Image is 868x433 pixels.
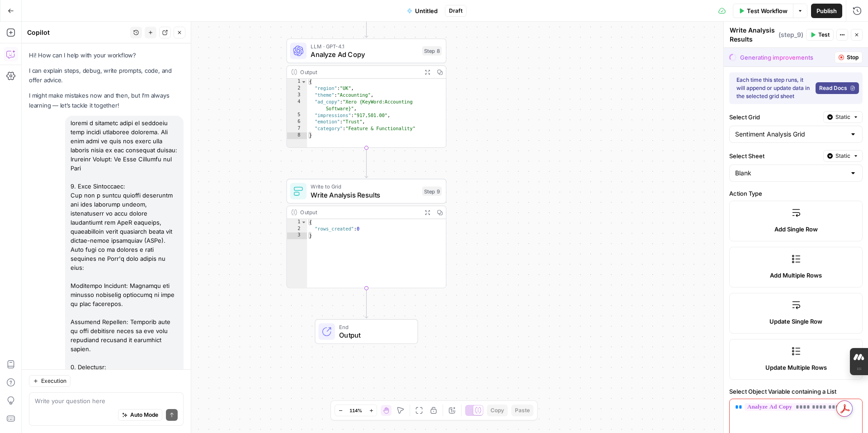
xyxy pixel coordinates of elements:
span: Untitled [415,6,438,15]
span: Update Multiple Rows [765,363,827,372]
g: Edge from step_7 to step_8 [365,8,368,38]
input: Sentiment Analysis Grid [735,130,846,139]
div: Each time this step runs, it will append or update data in the selected grid sheet [736,76,812,100]
label: Select Object Variable containing a List [729,387,863,396]
div: Copilot [27,28,127,37]
span: ( step_9 ) [778,30,803,39]
input: Blank [735,169,846,178]
button: Static [823,111,863,123]
span: Toggle code folding, rows 1 through 8 [301,79,307,85]
div: 5 [287,112,307,119]
button: Test Workflow [733,4,793,18]
div: Output [300,68,418,76]
div: Write to GridWrite Analysis ResultsStep 9Output{ "rows_created":0} [287,179,447,288]
label: Select Sheet [729,151,820,160]
button: Test [806,29,834,41]
div: Output [300,208,418,216]
span: Test Workflow [747,6,788,15]
textarea: Write Analysis Results [730,26,776,44]
span: Analyze Ad Copy [311,49,418,60]
button: Auto Mode [118,409,162,421]
span: Add Single Row [774,225,818,234]
div: Generating improvements [740,53,813,62]
span: Publish [816,6,837,15]
span: Copy [491,406,504,414]
g: Edge from step_9 to end [365,288,368,318]
span: Static [835,152,850,160]
button: Untitled [401,4,443,18]
button: Publish [811,4,842,18]
button: Execution [29,375,71,387]
a: Read Docs [816,82,859,94]
div: 4 [287,99,307,113]
span: Update Single Row [769,317,822,326]
span: Paste [515,406,530,414]
span: Write to Grid [311,183,418,191]
div: 6 [287,119,307,126]
span: Add Multiple Rows [770,271,822,280]
div: 1 [287,79,307,85]
div: LLM · GPT-4.1Analyze Ad CopyStep 8Output{ "region":"UK", "theme":"Accounting", "ad_copy":"Xero {K... [287,38,447,148]
span: LLM · GPT-4.1 [311,42,418,50]
div: Step 9 [422,187,442,196]
div: 7 [287,126,307,132]
span: Execution [41,377,66,385]
label: Select Grid [729,113,820,122]
span: Read Docs [819,84,847,92]
p: I might make mistakes now and then, but I’m always learning — let’s tackle it together! [29,91,184,110]
span: Write Analysis Results [311,190,418,200]
div: 2 [287,226,307,232]
button: Paste [511,405,533,416]
span: Output [339,330,409,340]
span: Test [818,31,830,39]
button: Static [823,150,863,162]
div: EndOutput [287,319,447,344]
div: 3 [287,92,307,99]
span: Toggle code folding, rows 1 through 3 [301,219,307,226]
span: 114% [349,407,362,414]
span: Draft [449,7,462,15]
span: End [339,323,409,331]
label: Action Type [729,189,863,198]
span: Static [835,113,850,121]
div: Step 8 [422,46,442,56]
button: Stop [835,52,863,63]
g: Edge from step_8 to step_9 [365,148,368,178]
div: 2 [287,85,307,92]
p: I can explain steps, debug, write prompts, code, and offer advice. [29,66,184,85]
p: Hi! How can I help with your workflow? [29,51,184,60]
button: Copy [487,405,508,416]
span: Auto Mode [130,411,158,419]
span: Stop [847,53,859,61]
div: 1 [287,219,307,226]
div: 8 [287,132,307,139]
div: 3 [287,232,307,239]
